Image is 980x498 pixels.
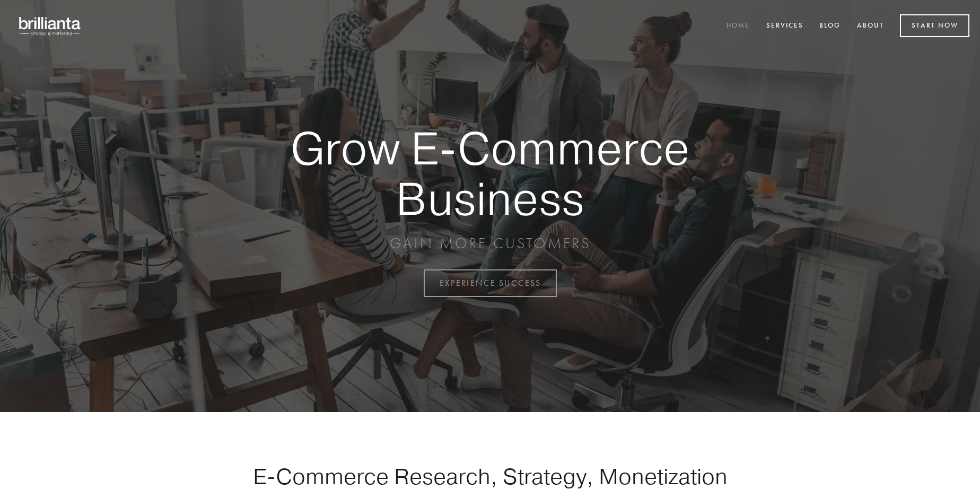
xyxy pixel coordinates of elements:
a: About [850,18,891,35]
a: Blog [812,18,847,35]
strong: Grow E-Commerce Business [253,123,727,223]
img: brillianta - research, strategy, marketing [11,11,90,41]
a: Start Now [900,14,969,37]
a: Services [759,18,810,35]
h1: E-Commerce Research, Strategy, Monetization [220,463,760,490]
a: EXPERIENCE SUCCESS [424,269,557,297]
a: Home [720,18,757,35]
p: GAIN MORE CUSTOMERS [253,234,727,253]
